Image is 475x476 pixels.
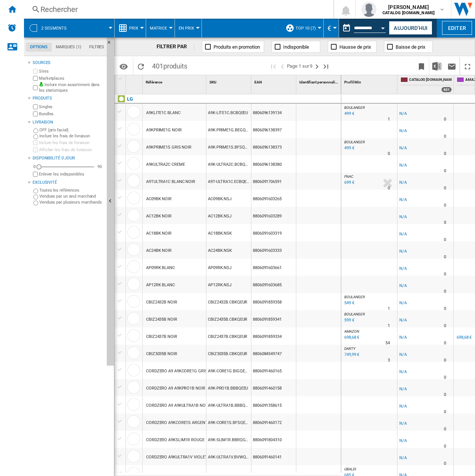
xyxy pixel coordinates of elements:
div: Mise à jour : mercredi 27 août 2025 00:00 [343,351,359,358]
div: Sort None [298,75,341,87]
div: N/A [399,368,407,376]
div: Mise à jour : mercredi 27 août 2025 00:00 [343,110,354,118]
div: Délai de livraison : 54 jours [385,339,390,347]
div: 90 [96,164,104,170]
div: N/A [399,110,407,118]
div: AC18BK NOIR [146,225,172,242]
div: Délai de livraison : 0 jour [444,443,446,450]
div: N/A [399,334,407,341]
img: excel-24x24.png [432,62,441,71]
div: 698,68 € [457,335,472,340]
div: AP12RK BLANC [146,277,175,294]
button: >Page précédente [278,57,287,75]
div: 8806091358615 [251,396,296,414]
div: Délai de livraison : 0 jour [444,374,446,381]
span: En Prix [179,26,194,31]
span: AMAZON [344,329,359,333]
div: Sort None [253,75,296,87]
span: Top 10 (7) [296,26,316,31]
div: Exclusivité [33,180,104,186]
div: 8806091603319 [251,224,296,241]
div: A9KPRIME1G NOIR [146,122,182,139]
div: Délai de livraison : 0 jour [388,184,390,192]
div: CORDZERO A9 A9KPRO1B NOIR [146,380,205,397]
input: Inclure mon assortiment dans les statistiques [33,83,38,92]
button: 2 segments [41,19,74,37]
div: A9K-PRO1B.BBBQEEU [206,379,251,396]
div: CBIZ3035B NOIR [146,345,177,363]
span: Indisponible [283,44,309,50]
div: 8806091603289 [251,207,296,224]
div: Profil Min Sort None [343,75,397,87]
input: Inclure les frais de livraison [33,134,38,139]
div: 8806091460172 [251,414,296,431]
span: Prix [129,26,138,31]
button: Envoyer ce rapport par email [444,57,459,75]
button: Editer [442,21,472,35]
div: Délai de livraison : 1 jour [388,322,390,330]
div: Mise à jour : mercredi 27 août 2025 00:00 [343,179,354,186]
div: 8806091603661 [251,259,296,276]
div: En Prix [179,19,198,37]
div: A9K-ULTRA2C.BCBQEEU [206,155,251,173]
div: N/A [399,437,407,445]
button: Prix [129,19,142,37]
div: N/A [399,299,407,307]
div: Délai de livraison : 3 jours [388,357,390,364]
div: Délai de livraison : 0 jour [444,150,446,158]
input: Afficher les frais de livraison [33,172,38,177]
div: A9K-PRIME1G.BEGQEEU [206,121,251,138]
label: Singles [39,104,104,110]
input: Bundles [33,112,38,116]
input: OFF (prix facial) [33,128,38,133]
div: Délai de livraison : 0 jour [444,305,446,312]
div: Mise à jour : mercredi 27 août 2025 00:00 [343,299,354,307]
div: FILTRER PAR [157,43,195,51]
label: Marketplaces [39,76,104,81]
md-tab-item: Filtres [85,43,108,52]
div: 8806091460141 [251,448,296,465]
button: Aujourd'hui [389,21,432,35]
div: A9KLITE1C BLANC [146,104,181,122]
input: Vendues par un seul marchand [33,195,38,199]
button: Plein écran [460,57,475,75]
span: Identifiant personnalisé [299,80,339,84]
span: FNAC [344,174,353,178]
label: Toutes les références [39,187,104,193]
span: Baisse de prix [396,44,425,50]
div: CBIZ2435B.CBKQEUR [206,310,251,327]
div: AC24BK NOIR [146,242,172,259]
button: Masquer [107,37,116,51]
div: N/A [399,351,407,358]
button: Top 10 (7) [296,19,320,37]
button: Télécharger au format Excel [429,57,444,75]
button: Baisse de prix [384,41,433,53]
button: Open calendar [376,20,390,34]
div: Délai de livraison : 0 jour [444,253,446,261]
div: AC09BK.NSJ [206,190,251,207]
label: Enlever les indisponibles [39,171,104,177]
div: EAN Sort None [253,75,296,87]
span: BOULANGER [344,312,365,316]
div: Mise à jour : mercredi 27 août 2025 00:00 [343,334,359,341]
button: € [327,19,335,37]
span: 401 [148,57,191,73]
div: N/A [399,282,407,290]
div: Délai de livraison : 0 jour [444,425,446,433]
button: Première page [269,57,278,75]
div: Délai de livraison : 0 jour [444,339,446,347]
button: Matrice [150,19,171,37]
div: Délai de livraison : 0 jour [444,236,446,244]
div: Délai de livraison : 0 jour [444,460,446,467]
div: 8806096139134 [251,104,296,121]
label: Vendues par plusieurs marchands [39,199,104,205]
div: AC12BK NOIR [146,208,172,225]
div: Délai de livraison : 0 jour [444,133,446,140]
span: 2 segments [41,26,67,31]
div: N/A [399,265,407,272]
span: EAN [254,80,262,84]
div: AP12RK.NSJ [206,276,251,293]
div: 8806091859341 [251,310,296,327]
button: Masquer [107,37,114,366]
